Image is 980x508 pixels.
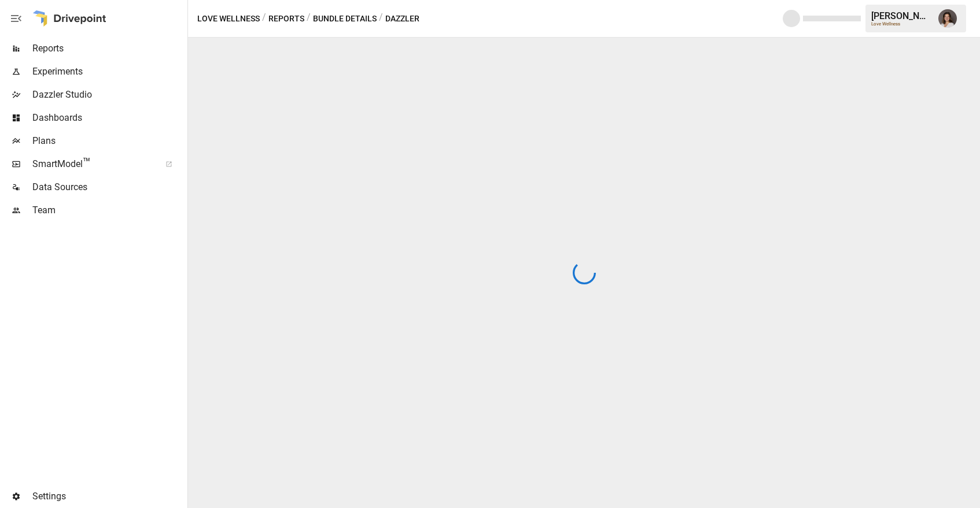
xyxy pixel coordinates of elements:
[938,9,957,28] img: Franziska Ibscher
[83,155,91,170] span: ™
[197,12,260,26] button: Love Wellness
[313,12,377,26] button: Bundle Details
[268,12,304,26] button: Reports
[32,490,185,503] span: Settings
[871,10,931,21] div: [PERSON_NAME]
[32,111,185,125] span: Dashboards
[262,12,266,26] div: /
[32,203,185,217] span: Team
[32,157,153,171] span: SmartModel
[307,12,311,26] div: /
[931,2,964,35] button: Franziska Ibscher
[32,65,185,79] span: Experiments
[379,12,383,26] div: /
[32,134,185,148] span: Plans
[32,88,185,102] span: Dazzler Studio
[871,21,931,27] div: Love Wellness
[32,180,185,194] span: Data Sources
[32,42,185,55] span: Reports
